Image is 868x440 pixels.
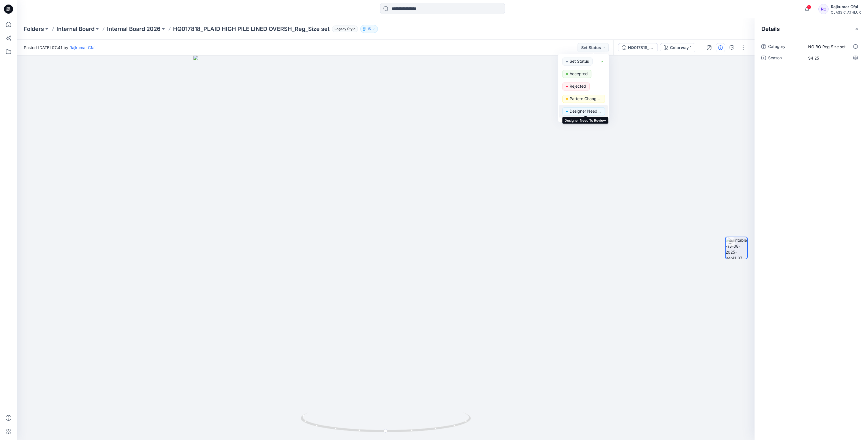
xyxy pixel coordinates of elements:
p: Pattern Changes Requested [570,95,601,102]
button: Colorway 1 [660,43,695,52]
span: S4 25 [808,55,858,61]
button: Legacy Style [330,25,358,33]
p: Rejected [570,83,586,90]
span: Season [768,54,802,62]
span: Legacy Style [332,26,358,32]
p: Designer Need To Review [570,108,601,115]
a: Internal Board 2026 [107,25,161,33]
a: Internal Board [56,25,94,33]
div: RC [818,4,829,14]
div: Colorway 1 [670,45,692,51]
span: NO BO Reg Size set [808,44,858,50]
div: CLASSIC_ATHLUX [831,10,861,14]
p: Set Status [570,58,589,65]
img: turntable-13-08-2025-04:41:37 [726,237,747,259]
p: HQ017818_PLAID HIGH PILE LINED OVERSH_Reg_Size set [173,25,330,33]
a: Rajkumar Cfai [69,45,95,50]
a: Folders [24,25,44,33]
p: 15 [367,26,371,32]
span: 1 [807,5,811,9]
span: Category [768,43,802,51]
button: 15 [360,25,378,33]
div: HQ017818_PLAID HIGH PILE LINED OVERSH_Reg_Size set [628,45,654,51]
h2: Details [761,26,780,32]
p: Dropped \ Not proceeding [570,120,601,127]
p: Accepted [570,70,588,77]
div: Rajkumar Cfai [831,3,861,10]
button: Details [716,43,725,52]
span: Posted [DATE] 07:41 by [24,45,95,50]
button: HQ017818_PLAID HIGH PILE LINED OVERSH_Reg_Size set [618,43,658,52]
